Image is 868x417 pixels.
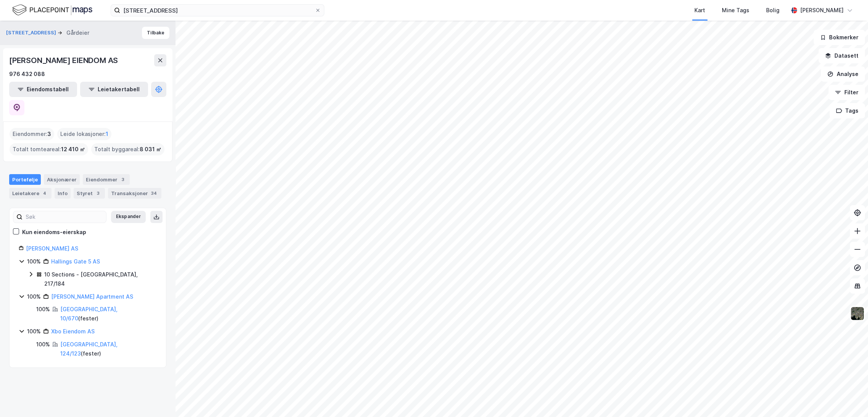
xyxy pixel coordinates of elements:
[60,340,157,358] div: ( fester )
[27,257,41,266] div: 100%
[61,145,85,154] span: 12 410 ㎡
[26,245,78,252] a: [PERSON_NAME] AS
[830,380,868,417] div: Kontrollprogram for chat
[6,29,58,37] button: [STREET_ADDRESS]
[60,341,118,357] a: [GEOGRAPHIC_DATA], 124/123
[150,189,158,197] div: 34
[47,129,51,139] span: 3
[51,258,100,265] a: Hallings Gate 5 AS
[830,380,868,417] iframe: Chat Widget
[10,128,54,140] div: Eiendommer :
[23,211,106,223] input: Søk
[111,211,146,223] button: Ekspander
[36,305,50,314] div: 100%
[108,188,161,199] div: Transaksjoner
[74,188,105,199] div: Styret
[80,82,148,97] button: Leietakertabell
[36,340,50,349] div: 100%
[9,82,77,97] button: Eiendomstabell
[9,69,45,79] div: 976 432 088
[83,174,130,185] div: Eiendommer
[140,145,161,154] span: 8 031 ㎡
[828,85,865,100] button: Filter
[120,5,315,16] input: Søk på adresse, matrikkel, gårdeiere, leietakere eller personer
[800,6,844,15] div: [PERSON_NAME]
[829,103,865,118] button: Tags
[66,28,89,37] div: Gårdeier
[57,128,111,140] div: Leide lokasjoner :
[142,27,169,39] button: Tilbake
[106,129,108,139] span: 1
[9,54,119,66] div: [PERSON_NAME] EIENDOM AS
[60,305,157,323] div: ( fester )
[766,6,779,15] div: Bolig
[60,306,118,322] a: [GEOGRAPHIC_DATA], 10/670
[694,6,705,15] div: Kart
[10,143,88,155] div: Totalt tomteareal :
[27,327,41,336] div: 100%
[12,3,92,17] img: logo.f888ab2527a4732fd821a326f86c7f29.svg
[44,174,80,185] div: Aksjonærer
[51,293,133,300] a: [PERSON_NAME] Apartment AS
[818,48,865,63] button: Datasett
[850,306,865,321] img: 9k=
[821,66,865,82] button: Analyse
[722,6,749,15] div: Mine Tags
[27,292,41,301] div: 100%
[55,188,71,199] div: Info
[41,189,48,197] div: 4
[9,188,52,199] div: Leietakere
[91,143,164,155] div: Totalt byggareal :
[9,174,41,185] div: Portefølje
[813,30,865,45] button: Bokmerker
[44,270,157,288] div: 10 Sections - [GEOGRAPHIC_DATA], 217/184
[94,189,102,197] div: 3
[119,176,127,183] div: 3
[22,228,86,237] div: Kun eiendoms-eierskap
[51,328,95,335] a: Xbo Eiendom AS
